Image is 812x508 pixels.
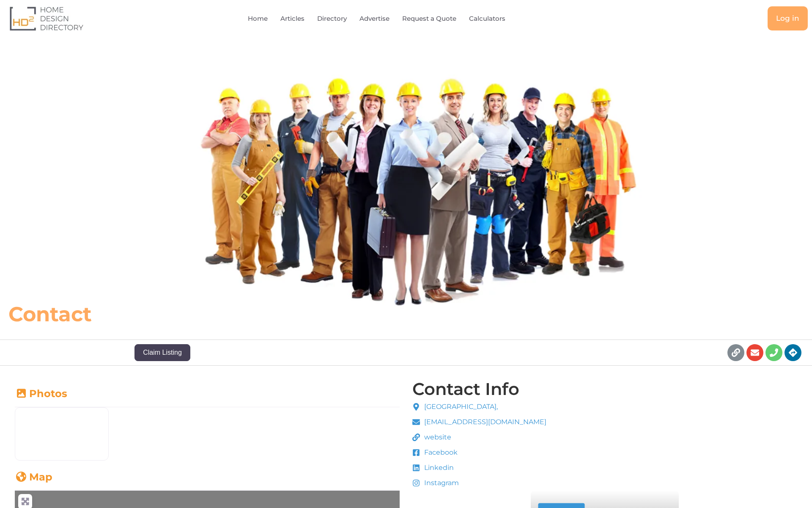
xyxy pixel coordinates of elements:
a: Photos [15,387,67,400]
a: Calculators [469,9,505,28]
span: Facebook [422,447,458,458]
span: [EMAIL_ADDRESS][DOMAIN_NAME] [422,417,546,427]
span: [GEOGRAPHIC_DATA], [422,402,498,412]
a: Log in [768,6,808,30]
a: [EMAIL_ADDRESS][DOMAIN_NAME] [412,417,546,427]
a: Map [15,471,52,483]
a: Directory [317,9,347,28]
span: Log in [776,15,799,22]
span: Linkedin [422,463,454,473]
span: website [422,432,451,442]
a: Request a Quote [402,9,456,28]
a: Articles [280,9,304,28]
h6: Contact [8,301,564,327]
a: Home [248,9,268,28]
span: Instagram [422,478,459,488]
button: Claim Listing [134,344,190,361]
h4: Contact Info [412,381,519,398]
a: website [412,432,546,442]
a: Advertise [359,9,390,28]
nav: Menu [165,9,607,28]
img: Mask group (5) [15,408,108,460]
